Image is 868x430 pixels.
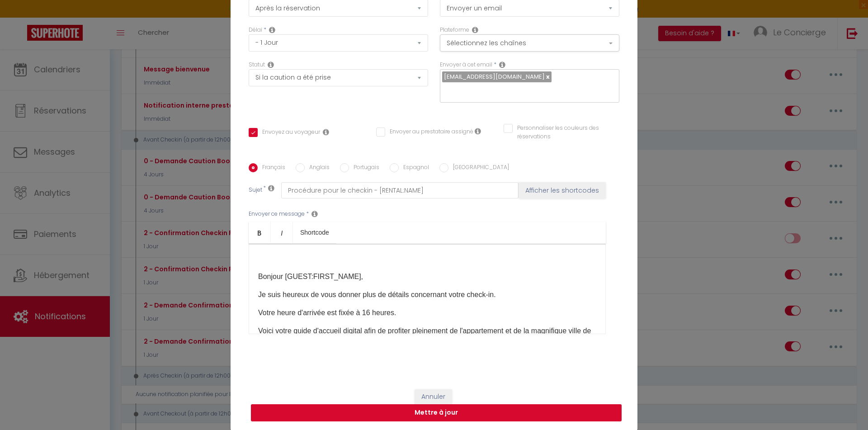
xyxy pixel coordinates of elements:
i: Recipient [499,61,505,68]
i: Action Channel [472,26,478,33]
i: Envoyer au prestataire si il est assigné [475,128,481,135]
label: Anglais [305,163,330,173]
label: Envoyer à cet email [440,61,492,69]
button: Mettre à jour [251,404,622,421]
label: Français [258,163,285,173]
button: Ouvrir le widget de chat LiveChat [7,4,34,31]
a: Italic [271,222,293,243]
a: Shortcode [293,222,336,243]
a: Bold [249,222,271,243]
label: Délai [249,26,262,34]
label: [GEOGRAPHIC_DATA] [448,163,509,173]
i: Message [311,210,318,217]
i: Subject [268,184,274,192]
p: Voici votre guide d'accueil digital afin de profiter pleinement de l'appartement et de la magnifi... [258,326,596,347]
button: Afficher les shortcodes [519,182,606,198]
i: Action Time [269,26,275,33]
label: Envoyer ce message [249,210,305,218]
p: Je suis heureux de vous donner plus de détails concernant votre check-in. [258,289,596,300]
i: Booking status [268,61,274,68]
button: Annuler [415,389,452,405]
label: Plateforme [440,26,469,34]
div: ​ [249,244,606,334]
span: [EMAIL_ADDRESS][DOMAIN_NAME] [444,72,545,81]
label: Portugais [349,163,379,173]
p: Votre heure d'arrivée est fixée à 16 heures. [258,307,596,318]
p: Bonjour [GUEST:FIRST_NAME], [258,271,596,282]
label: Espagnol [399,163,429,173]
i: Envoyer au voyageur [323,128,329,136]
button: Sélectionnez les chaînes [440,34,619,52]
label: Statut [249,61,265,69]
label: Sujet [249,186,262,195]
